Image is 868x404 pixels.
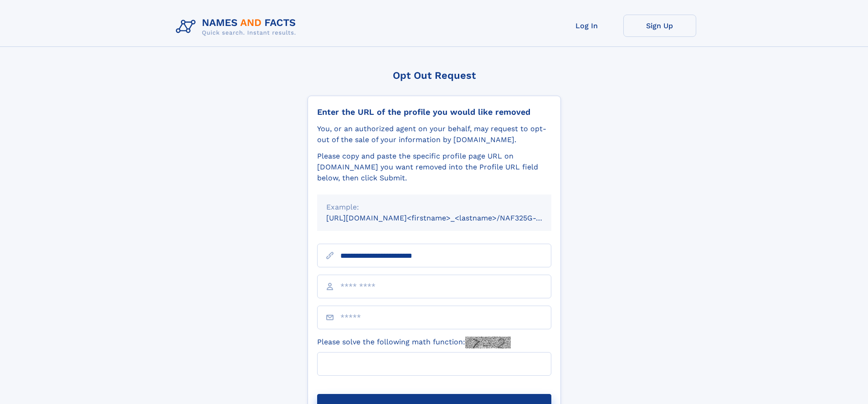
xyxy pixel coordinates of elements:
img: Logo Names and Facts [172,15,303,39]
div: Please copy and paste the specific profile page URL on [DOMAIN_NAME] you want removed into the Pr... [317,151,551,184]
small: [URL][DOMAIN_NAME]<firstname>_<lastname>/NAF325G-xxxxxxxx [326,214,569,222]
div: Enter the URL of the profile you would like removed [317,107,551,117]
label: Please solve the following math function: [317,337,511,348]
a: Sign Up [623,15,696,37]
div: You, or an authorized agent on your behalf, may request to opt-out of the sale of your informatio... [317,123,551,145]
div: Opt Out Request [308,70,561,81]
div: Example: [326,202,542,213]
a: Log In [550,15,623,37]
